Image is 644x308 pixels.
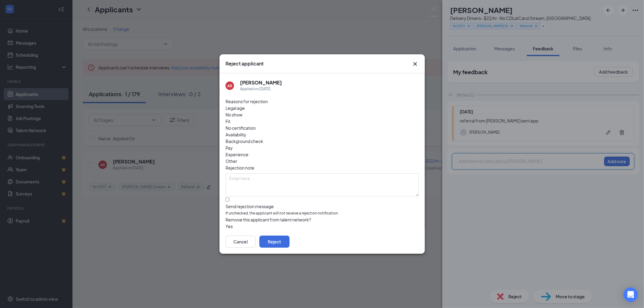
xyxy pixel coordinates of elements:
span: No certification [226,125,256,131]
input: Send rejection messageIf unchecked, the applicant will not receive a rejection notification. [226,198,229,202]
span: Background check [226,138,263,144]
span: If unchecked, the applicant will not receive a rejection notification. [226,211,419,216]
span: Yes [226,223,233,230]
span: Remove this applicant from talent network? [226,217,311,222]
span: Fit [226,118,230,125]
button: Cancel [226,236,256,248]
div: Open Intercom Messenger [623,287,638,302]
span: Legal age [226,105,245,111]
h3: Reject applicant [226,60,264,67]
div: AR [227,83,232,88]
span: Pay [226,144,233,151]
svg: Cross [412,60,419,68]
span: Availability [226,131,246,138]
span: No show [226,111,242,118]
button: Close [412,60,419,68]
h5: [PERSON_NAME] [240,79,282,86]
span: Rejection note [226,165,255,170]
div: Send rejection message [226,203,419,209]
span: Reasons for rejection [226,99,268,104]
span: Experience [226,151,248,158]
div: Applied on [DATE] [240,86,282,92]
span: Other [226,158,237,164]
button: Reject [259,236,290,248]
